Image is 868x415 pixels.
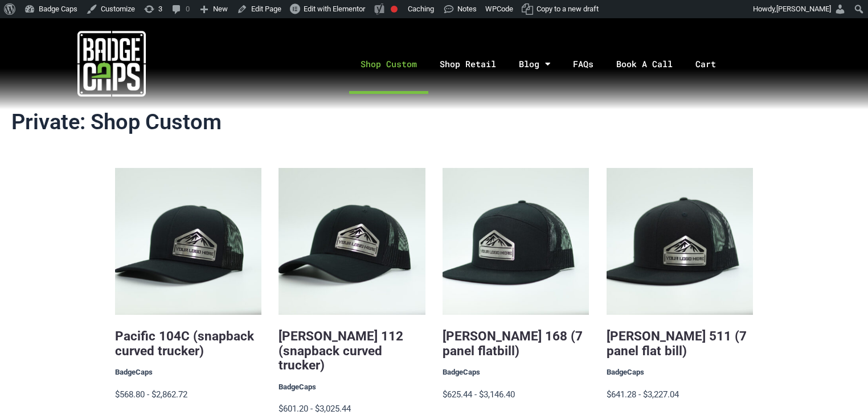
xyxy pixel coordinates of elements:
[11,109,857,135] h1: Private: Shop Custom
[605,34,684,94] a: Book A Call
[115,328,254,358] a: Pacific 104C (snapback curved trucker)
[607,168,753,314] button: BadgeCaps - Richardson 511
[443,328,583,358] a: [PERSON_NAME] 168 (7 panel flatbill)
[428,34,507,94] a: Shop Retail
[77,30,146,98] img: badgecaps white logo with green acccent
[279,404,351,414] span: $601.20 - $3,025.44
[507,34,562,94] a: Blog
[349,34,428,94] a: Shop Custom
[811,360,868,415] iframe: Chat Widget
[115,368,261,376] span: BadgeCaps
[115,168,261,314] button: BadgeCaps - Pacific 104C
[776,5,831,13] span: [PERSON_NAME]
[391,6,398,13] div: Focus keyphrase not set
[562,34,605,94] a: FAQs
[443,368,589,376] span: BadgeCaps
[607,389,679,400] span: $641.28 - $3,227.04
[443,168,589,314] button: BadgeCaps - Richardson 168
[279,168,425,314] button: BadgeCaps - Richardson 112
[115,389,187,400] span: $568.80 - $2,862.72
[279,383,425,391] span: BadgeCaps
[304,5,365,13] span: Edit with Elementor
[223,34,868,94] nav: Menu
[684,34,742,94] a: Cart
[607,328,747,358] a: [PERSON_NAME] 511 (7 panel flat bill)
[607,368,753,376] span: BadgeCaps
[443,389,515,400] span: $625.44 - $3,146.40
[279,328,403,373] a: [PERSON_NAME] 112 (snapback curved trucker)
